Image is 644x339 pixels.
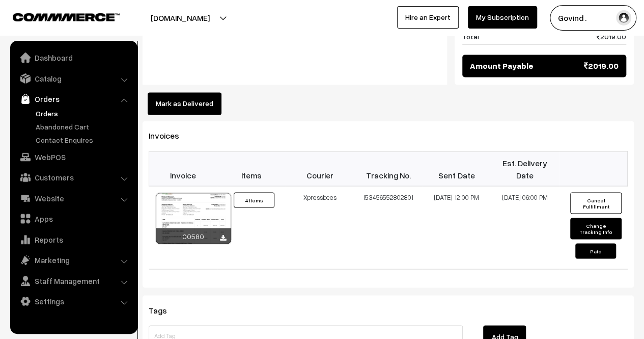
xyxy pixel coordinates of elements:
[13,251,134,269] a: Marketing
[13,292,134,310] a: Settings
[156,228,231,244] div: 00580
[491,151,559,186] th: Est. Delivery Date
[217,151,286,186] th: Items
[462,31,479,42] span: Total
[13,48,134,67] a: Dashboard
[13,230,134,249] a: Reports
[13,10,102,22] a: COMMMERCE
[13,69,134,88] a: Catalog
[616,10,631,25] img: user
[470,60,534,72] span: Amount Payable
[13,168,134,187] a: Customers
[397,6,459,29] a: Hire an Expert
[584,60,619,72] span: 2019.00
[423,186,491,269] td: [DATE] 12:00 PM
[149,151,217,186] th: Invoice
[234,192,274,207] button: 4 Items
[423,151,491,186] th: Sent Date
[148,92,221,115] button: Mark as Delivered
[33,108,134,119] a: Orders
[13,148,134,166] a: WebPOS
[550,5,636,31] button: Govind .
[354,151,422,186] th: Tracking No.
[13,189,134,207] a: Website
[115,5,245,31] button: [DOMAIN_NAME]
[33,121,134,132] a: Abandoned Cart
[13,13,120,21] img: COMMMERCE
[149,305,179,315] span: Tags
[354,186,422,269] td: 153456552802801
[570,218,621,239] button: Change Tracking Info
[13,272,134,290] a: Staff Management
[570,192,621,214] button: Cancel Fulfillment
[149,131,191,141] span: Invoices
[491,186,559,269] td: [DATE] 06:00 PM
[597,31,626,42] span: 2019.00
[13,90,134,108] a: Orders
[468,6,537,29] a: My Subscription
[33,135,134,145] a: Contact Enquires
[286,151,354,186] th: Courier
[575,243,616,258] button: Paid
[13,210,134,228] a: Apps
[286,186,354,269] td: Xpressbees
